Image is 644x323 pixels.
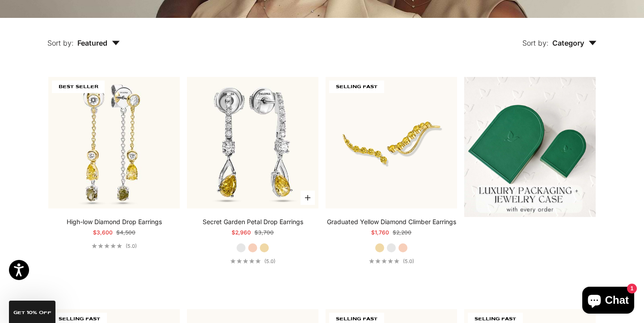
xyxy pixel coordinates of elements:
sale-price: $1,760 [371,228,389,237]
compare-at-price: $3,700 [254,228,274,237]
div: 5.0 out of 5.0 stars [369,259,399,263]
span: Category [552,38,597,47]
img: #WhiteGold [187,77,318,208]
a: High-low Diamond Drop Earrings [67,217,162,226]
span: SELLING FAST [329,81,384,93]
a: Secret Garden Petal Drop Earrings [203,217,303,226]
span: Sort by: [47,38,74,47]
img: #YellowGold [326,77,457,208]
span: BEST SELLER [52,81,105,93]
button: Sort by: Featured [27,18,140,55]
a: 5.0 out of 5.0 stars(5.0) [230,258,275,264]
div: GET 10% Off [9,301,55,323]
span: GET 10% Off [13,310,51,315]
span: (5.0) [126,243,137,249]
a: Graduated Yellow Diamond Climber Earrings [327,217,456,226]
a: 5.0 out of 5.0 stars(5.0) [92,243,137,249]
inbox-online-store-chat: Shopify online store chat [580,287,637,316]
span: (5.0) [403,258,414,264]
sale-price: $3,600 [93,228,113,237]
img: High-low Diamond Drop Earrings [48,77,180,208]
compare-at-price: $4,500 [116,228,136,237]
sale-price: $2,960 [232,228,251,237]
button: Sort by: Category [502,18,617,55]
div: 5.0 out of 5.0 stars [230,259,261,263]
compare-at-price: $2,200 [393,228,411,237]
span: Featured [77,38,120,47]
span: (5.0) [264,258,275,264]
div: 5.0 out of 5.0 stars [92,243,122,248]
span: Sort by: [522,38,549,47]
a: 5.0 out of 5.0 stars(5.0) [369,258,414,264]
